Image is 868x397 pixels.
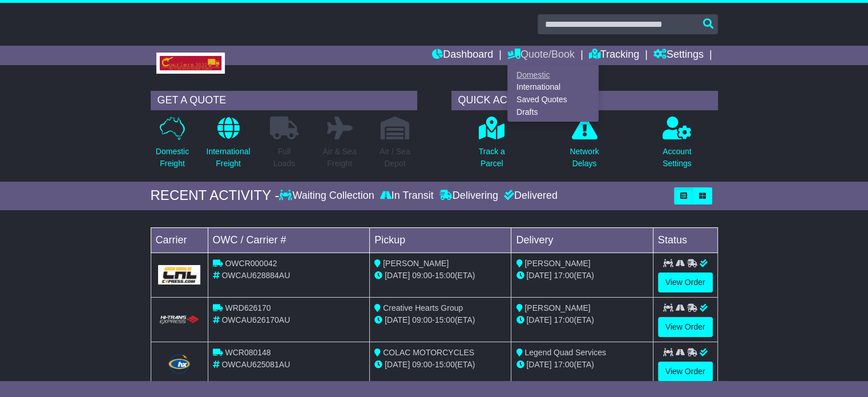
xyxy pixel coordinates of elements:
[225,348,271,357] span: WCR080148
[151,91,417,110] div: GET A QUOTE
[554,360,574,369] span: 17:00
[221,360,290,369] span: OWCAU625081AU
[279,190,377,202] div: Waiting Collection
[412,360,432,369] span: 09:00
[167,352,192,375] img: Hunter_Express.png
[435,271,455,280] span: 15:00
[385,315,410,324] span: [DATE]
[570,146,599,170] p: Network Delays
[658,317,713,337] a: View Order
[508,69,598,81] a: Domestic
[374,359,506,371] div: - (ETA)
[653,46,704,65] a: Settings
[151,227,208,252] td: Carrier
[208,227,370,252] td: OWC / Carrier #
[516,359,648,371] div: (ETA)
[516,314,648,326] div: (ETA)
[412,315,432,324] span: 09:00
[158,315,201,326] img: HiTrans.png
[374,314,506,326] div: - (ETA)
[270,146,298,170] p: Full Loads
[524,303,590,312] span: [PERSON_NAME]
[554,271,574,280] span: 17:00
[380,146,410,170] p: Air / Sea Depot
[663,146,692,170] p: Account Settings
[508,81,598,94] a: International
[385,271,410,280] span: [DATE]
[507,46,575,65] a: Quote/Book
[658,362,713,382] a: View Order
[383,348,474,357] span: COLAC MOTORCYCLES
[383,259,449,268] span: [PERSON_NAME]
[653,227,717,252] td: Status
[412,271,432,280] span: 09:00
[478,116,506,176] a: Track aParcel
[322,146,356,170] p: Air & Sea Freight
[374,270,506,282] div: - (ETA)
[377,190,437,202] div: In Transit
[435,315,455,324] span: 15:00
[432,46,493,65] a: Dashboard
[524,259,590,268] span: [PERSON_NAME]
[501,190,558,202] div: Delivered
[205,116,251,176] a: InternationalFreight
[589,46,639,65] a: Tracking
[370,227,511,252] td: Pickup
[508,106,598,118] a: Drafts
[516,270,648,282] div: (ETA)
[155,116,189,176] a: DomesticFreight
[511,227,653,252] td: Delivery
[225,259,277,268] span: OWCR000042
[435,360,455,369] span: 15:00
[206,146,250,170] p: International Freight
[221,271,290,280] span: OWCAU628884AU
[383,303,463,312] span: Creative Hearts Group
[151,187,280,204] div: RECENT ACTIVITY -
[526,271,551,280] span: [DATE]
[225,303,271,312] span: WRD626170
[569,116,599,176] a: NetworkDelays
[526,360,551,369] span: [DATE]
[508,94,598,106] a: Saved Quotes
[658,272,713,292] a: View Order
[158,265,201,284] img: GetCarrierServiceLogo
[526,315,551,324] span: [DATE]
[479,146,505,170] p: Track a Parcel
[385,360,410,369] span: [DATE]
[451,91,718,110] div: QUICK ACTIONS
[221,315,290,324] span: OWCAU626170AU
[156,146,189,170] p: Domestic Freight
[554,315,574,324] span: 17:00
[524,348,605,357] span: Legend Quad Services
[662,116,692,176] a: AccountSettings
[437,190,501,202] div: Delivering
[507,65,599,122] div: Quote/Book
